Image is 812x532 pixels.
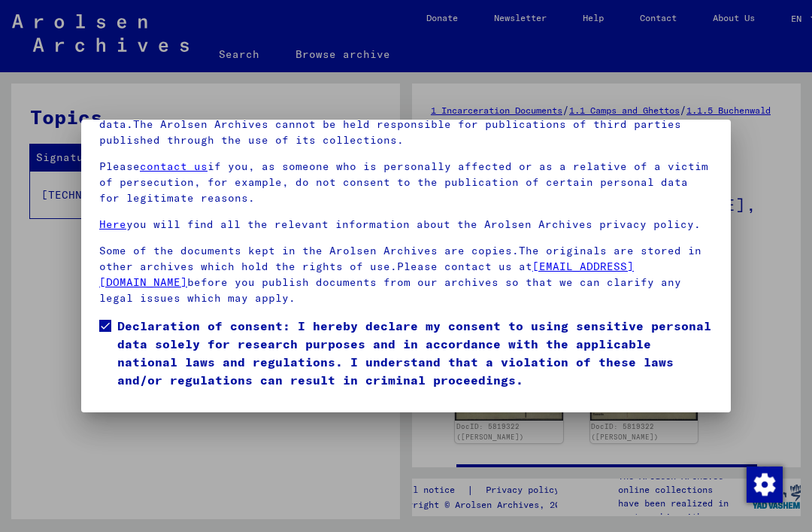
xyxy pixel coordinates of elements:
a: Here [99,217,126,231]
span: Declaration of consent: I hereby declare my consent to using sensitive personal data solely for r... [117,317,713,389]
p: you will find all the relevant information about the Arolsen Archives privacy policy. [99,217,713,233]
a: contact us [140,160,208,173]
p: Please if you, as someone who is personally affected or as a relative of a victim of persecution,... [99,159,713,206]
p: Some of the documents kept in the Arolsen Archives are copies.The originals are stored in other a... [99,243,713,306]
img: Change consent [747,467,783,503]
